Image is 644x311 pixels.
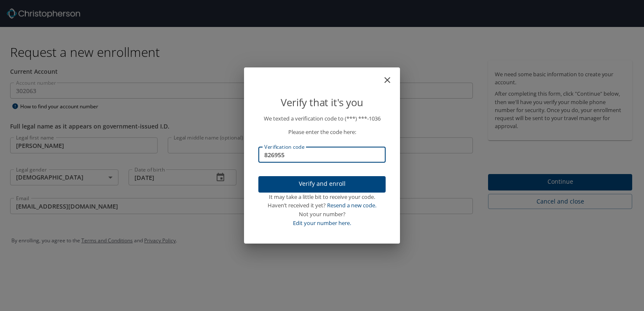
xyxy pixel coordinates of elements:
[258,114,386,123] p: We texted a verification code to (***) ***- 1036
[258,128,386,137] p: Please enter the code here:
[258,176,386,193] button: Verify and enroll
[386,71,397,81] button: close
[327,201,376,209] a: Resend a new code.
[258,94,386,110] p: Verify that it's you
[293,219,351,227] a: Edit your number here.
[265,179,379,189] span: Verify and enroll
[258,210,386,219] div: Not your number?
[258,201,386,210] div: Haven’t received it yet?
[258,193,386,201] div: It may take a little bit to receive your code.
